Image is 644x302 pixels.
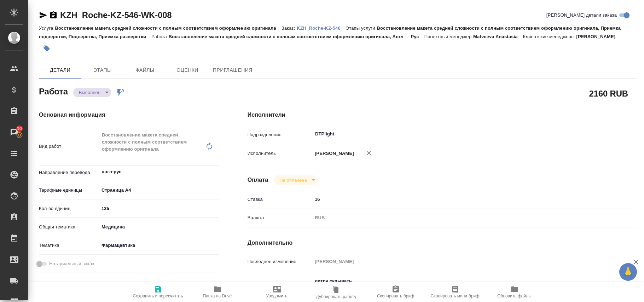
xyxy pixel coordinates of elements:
p: Тарифные единицы [39,187,99,194]
input: ✎ Введи что-нибудь [312,194,604,204]
p: Исполнитель [248,150,312,157]
p: Валюта [248,214,312,221]
button: Не оплачена [277,177,309,183]
a: KZH_Roche-KZ-546-WK-008 [60,10,172,20]
a: KZH_Roche-KZ-546 [297,25,346,31]
p: Подразделение [248,131,312,138]
p: Matveeva Anastasia [473,34,523,39]
button: Open [600,133,601,135]
button: Добавить тэг [39,41,54,56]
h4: Исполнители [248,111,636,119]
p: Ставка [248,196,312,203]
p: Вид работ [39,143,99,150]
button: 🙏 [619,263,637,281]
p: Клиентские менеджеры [523,34,576,39]
span: Этапы [86,66,120,75]
span: Нотариальный заказ [49,260,94,267]
p: Услуга [39,25,55,31]
span: Скопировать бриф [377,294,414,298]
div: Страница А4 [99,184,219,196]
button: Удалить исполнителя [361,145,377,161]
p: Направление перевода [39,169,99,176]
button: Скопировать мини-бриф [425,282,485,302]
span: Приглашения [213,66,253,75]
button: Обновить файлы [485,282,544,302]
p: Восстановление макета средней сложности с полным соответствием оформлению оригинала, Англ → Рус [169,34,424,39]
button: Скопировать бриф [366,282,425,302]
p: Проектный менеджер [424,34,473,39]
input: Пустое поле [312,256,604,267]
p: Кол-во единиц [39,205,99,212]
a: 10 [2,123,27,141]
button: Скопировать ссылку для ЯМессенджера [39,11,47,19]
span: Файлы [128,66,162,75]
input: ✎ Введи что-нибудь [99,203,219,214]
button: Дублировать работу [307,282,366,302]
span: Сохранить и пересчитать [133,294,183,298]
span: 10 [13,125,26,132]
span: Оценки [170,66,204,75]
p: [PERSON_NAME] [312,150,354,157]
p: Последнее изменение [248,258,312,265]
button: Open [215,171,217,173]
span: [PERSON_NAME] детали заказа [546,12,617,19]
span: Детали [43,66,77,75]
button: Скопировать ссылку [49,11,58,19]
div: Медицина [99,221,219,233]
button: Сохранить и пересчитать [128,282,188,302]
p: Этапы услуги [346,25,377,31]
span: 🙏 [622,265,634,279]
h2: Работа [39,85,68,97]
button: Выполнен [77,89,103,95]
div: Выполнен [73,88,111,97]
p: Тематика [39,242,99,249]
h4: Оплата [248,176,268,184]
div: Выполнен [274,175,317,185]
button: Уведомить [247,282,307,302]
h4: Дополнительно [248,239,636,247]
span: Уведомить [266,294,288,298]
div: RUB [312,212,604,224]
p: Заказ: [282,25,297,31]
span: Скопировать мини-бриф [431,294,479,298]
p: Работа [151,34,169,39]
span: Папка на Drive [203,294,232,298]
textarea: литру скрывать картинки переводим [312,275,604,301]
div: Фармацевтика [99,239,219,251]
span: Дублировать работу [316,294,356,299]
button: Папка на Drive [188,282,247,302]
h2: 2160 RUB [589,87,628,99]
p: Восстановление макета средней сложности с полным соответствием оформлению оригинала [55,25,281,31]
p: Общая тематика [39,223,99,231]
p: KZH_Roche-KZ-546 [297,25,346,31]
h4: Основная информация [39,111,219,119]
p: [PERSON_NAME] [576,34,621,39]
span: Обновить файлы [497,294,532,298]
